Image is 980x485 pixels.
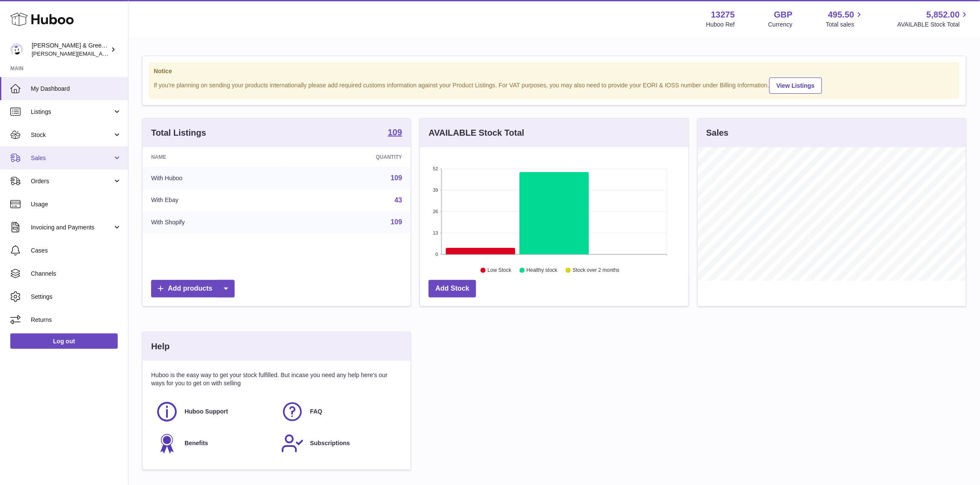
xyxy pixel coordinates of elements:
text: 13 [433,230,438,235]
th: Quantity [287,147,411,167]
a: View Listings [769,77,822,94]
span: AVAILABLE Stock Total [897,21,970,29]
a: Benefits [155,432,272,455]
h3: Total Listings [151,127,206,139]
h3: AVAILABLE Stock Total [429,127,524,139]
h3: Sales [706,127,729,139]
a: 109 [391,218,402,226]
td: With Ebay [143,189,287,211]
span: Channels [31,270,122,278]
text: 0 [436,252,438,257]
a: 5,852.00 AVAILABLE Stock Total [897,9,970,29]
div: [PERSON_NAME] & Green Ltd [32,42,109,58]
td: With Shopify [143,211,287,233]
strong: 109 [388,128,402,137]
span: Cases [31,247,122,255]
strong: Notice [154,67,955,75]
a: 109 [388,128,402,138]
div: Huboo Ref [706,21,735,29]
span: Benefits [185,439,208,447]
span: Total sales [826,21,864,29]
span: Orders [31,177,113,185]
span: Usage [31,200,122,208]
th: Name [143,147,287,167]
div: Currency [769,21,793,29]
span: Invoicing and Payments [31,223,113,232]
a: FAQ [281,400,398,423]
span: FAQ [310,408,322,416]
text: Low Stock [488,268,512,274]
a: Add products [151,280,235,298]
span: Listings [31,108,113,116]
a: 43 [395,196,402,204]
a: Log out [10,333,118,349]
td: With Huboo [143,167,287,189]
text: 52 [433,166,438,171]
strong: GBP [774,9,792,21]
text: 39 [433,187,438,193]
a: Subscriptions [281,432,398,455]
h3: Help [151,341,170,352]
img: ellen@bluebadgecompany.co.uk [10,43,23,56]
text: Healthy stock [527,268,558,274]
span: 5,852.00 [926,9,960,21]
span: My Dashboard [31,85,122,93]
a: 495.50 Total sales [826,9,864,29]
span: Returns [31,316,122,324]
span: 495.50 [828,9,854,21]
strong: 13275 [711,9,735,21]
a: Add Stock [429,280,476,298]
span: Settings [31,293,122,301]
div: If you're planning on sending your products internationally please add required customs informati... [154,76,955,94]
text: 26 [433,209,438,214]
span: Stock [31,131,113,139]
a: Huboo Support [155,400,272,423]
a: 109 [391,174,402,182]
text: Stock over 2 months [573,268,620,274]
span: Sales [31,154,113,162]
span: Huboo Support [185,408,228,416]
span: Subscriptions [310,439,350,447]
span: [PERSON_NAME][EMAIL_ADDRESS][DOMAIN_NAME] [32,50,172,57]
p: Huboo is the easy way to get your stock fulfilled. But incase you need any help here's our ways f... [151,371,402,387]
